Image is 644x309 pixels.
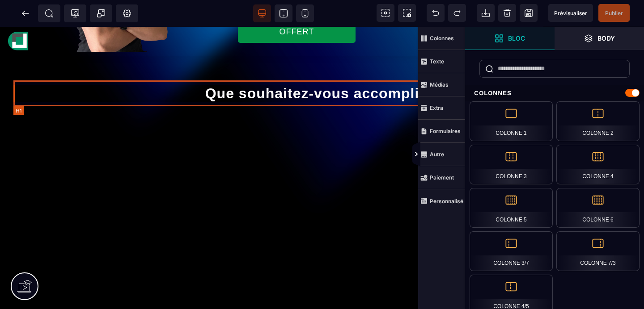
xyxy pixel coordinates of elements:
strong: Paiement [430,174,454,181]
strong: Extra [430,104,443,111]
span: Rétablir [448,4,466,22]
span: Afficher les vues [465,141,474,168]
a: À propos [531,9,559,21]
span: Paiement [418,166,465,189]
div: Colonne 3/7 [470,231,553,271]
span: Personnalisé [418,189,465,213]
span: Formulaires [418,120,465,143]
div: Colonne 3 [470,145,553,184]
div: Colonne 4 [556,145,640,184]
div: Colonne 5 [470,188,553,228]
span: Publier [605,10,623,17]
span: Capture d'écran [398,4,416,22]
span: Médias [418,73,465,96]
a: Accueil [497,9,521,21]
strong: Bloc [508,35,525,42]
span: Enregistrer le contenu [598,4,630,22]
span: SEO [45,9,54,18]
span: Aperçu [548,4,593,22]
div: Colonne 7/3 [556,231,640,271]
span: Métadata SEO [38,4,60,22]
span: Texte [418,50,465,73]
strong: Texte [430,58,444,65]
h1: Que souhaitez-vous accomplir ? [13,54,631,79]
span: Réglages Body [123,9,131,18]
span: Popup [97,9,106,18]
a: Services [571,9,598,21]
span: Défaire [427,4,445,22]
span: Nettoyage [498,4,516,22]
div: Colonne 6 [556,188,640,228]
span: Code de suivi [64,4,86,22]
span: Créer une alerte modale [90,4,112,22]
strong: Colonnes [430,35,454,42]
strong: Autre [430,151,444,158]
a: Contact [609,9,633,21]
div: Colonne 2 [556,101,640,141]
strong: Formulaires [430,128,461,134]
div: Colonnes [465,85,644,101]
span: Ouvrir les calques [555,27,644,50]
span: Prévisualiser [554,10,587,17]
span: Retour [17,4,34,22]
strong: Personnalisé [430,198,463,205]
span: Favicon [116,4,138,22]
span: Autre [418,143,465,166]
span: Importer [477,4,495,22]
span: Colonnes [418,27,465,50]
span: Enregistrer [520,4,538,22]
span: Voir tablette [275,4,292,22]
strong: Body [597,35,615,42]
div: Colonne 1 [470,101,553,141]
strong: Médias [430,81,449,88]
span: Voir les composants [377,4,394,22]
img: deb938928f5e33317c41bd396624582d.svg [8,4,29,25]
span: Ouvrir les blocs [465,27,555,50]
span: Voir mobile [296,4,314,22]
span: Extra [418,96,465,120]
span: Voir bureau [253,4,271,22]
span: Tracking [71,9,80,18]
